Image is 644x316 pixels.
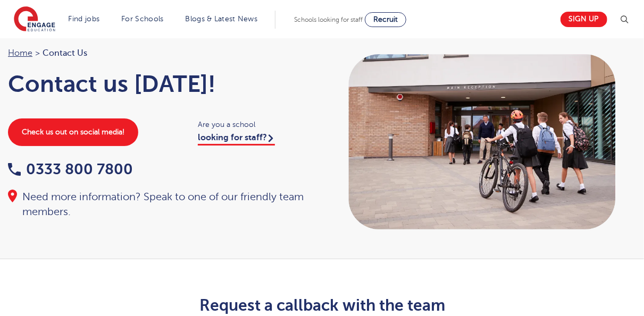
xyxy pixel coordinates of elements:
[8,190,312,219] div: Need more information? Speak to one of our friendly team members.
[198,118,312,131] span: Are you a school
[8,48,32,58] a: Home
[8,161,133,177] a: 0333 800 7800
[43,46,87,60] span: Contact Us
[35,48,40,58] span: >
[365,12,406,27] a: Recruit
[8,46,312,60] nav: breadcrumb
[14,6,55,33] img: Engage Education
[121,15,163,23] a: For Schools
[69,15,100,23] a: Find jobs
[561,12,607,27] a: Sign up
[186,15,258,23] a: Blogs & Latest News
[8,118,138,146] a: Check us out on social media!
[373,15,398,23] span: Recruit
[8,71,312,97] h1: Contact us [DATE]!
[62,296,583,314] h2: Request a callback with the team
[294,16,363,23] span: Schools looking for staff
[198,133,275,146] a: looking for staff?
